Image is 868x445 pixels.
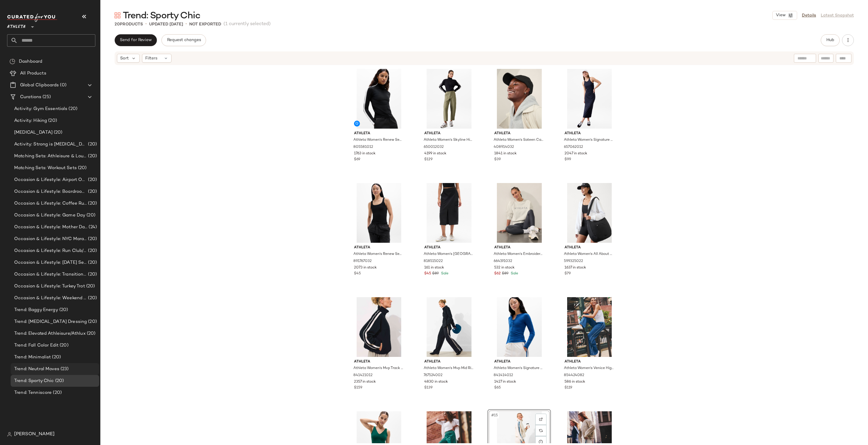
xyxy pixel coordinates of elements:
[353,366,403,371] span: Athleta Women's Mvp Track Jacket Black Size XXS
[185,21,187,28] span: •
[424,157,433,162] span: $129
[564,252,614,257] span: Athleta Women's All About Oversized Crossbody Hobo Bag Black One Size
[115,22,120,27] span: 20
[189,21,221,27] p: Not Exported
[494,366,544,371] span: Athleta Women's Signature Rib Long Sleeve Henley Top Maritime Size XXS
[14,354,51,361] span: Trend: Minimalist
[14,212,85,219] span: Occasion & Lifestyle: Game Day
[120,38,152,43] span: Send for Review
[353,259,372,264] span: 891767032
[14,307,58,313] span: Trend: Baggy Energy
[424,131,474,136] span: Athleta
[67,106,77,112] span: (20)
[490,183,549,243] img: cn56822518.jpg
[354,385,362,391] span: $159
[564,151,587,156] span: 2047 in stock
[353,252,403,257] span: Athleta Women's Renew Seamless Square Neck Tank Black Size S
[120,55,129,62] span: Sort
[424,259,443,264] span: 818515022
[564,245,614,250] span: Athleta
[349,69,409,129] img: cn60472657.jpg
[564,385,572,391] span: $119
[87,295,97,302] span: (20)
[354,271,361,276] span: $45
[494,252,544,257] span: Athleta Women's Embroidered Crew Sweatshirt Fog [PERSON_NAME] Size XS
[14,200,87,207] span: Occasion & Lifestyle: Coffee Run
[353,145,373,150] span: 805581012
[564,265,586,271] span: 1637 in stock
[87,271,97,278] span: (20)
[145,55,157,62] span: Filters
[420,297,479,357] img: cn60434829.jpg
[14,106,67,112] span: Activity: Gym Essentials
[494,385,501,391] span: $65
[424,379,448,385] span: 4830 in stock
[53,129,63,136] span: (20)
[87,247,97,254] span: (20)
[424,366,474,371] span: Athleta Women's Mvp Mid Rise Side Stripe Pant Black/Bone Petite Size XS
[145,21,147,28] span: •
[87,141,97,148] span: (20)
[167,38,201,43] span: Request changes
[424,271,431,276] span: $45
[502,271,508,276] span: $89
[7,20,25,31] span: Athleta
[353,373,373,378] span: 841421012
[564,373,584,378] span: 854424082
[19,58,42,65] span: Dashboard
[59,366,69,373] span: (23)
[564,131,614,136] span: Athleta
[539,429,543,432] img: svg%3e
[59,82,66,89] span: (0)
[490,297,549,357] img: cn60328678.jpg
[349,297,409,357] img: cn60434804.jpg
[560,69,619,129] img: cn59314331.jpg
[494,137,544,143] span: Athleta Women's Sateen Cap Black One Size
[564,271,571,276] span: $79
[85,283,95,290] span: (20)
[564,157,571,162] span: $99
[424,359,474,365] span: Athleta
[77,165,87,171] span: (20)
[494,359,544,365] span: Athleta
[349,183,409,243] img: cn59654842.jpg
[564,359,614,365] span: Athleta
[776,13,786,18] span: View
[14,259,87,266] span: Occasion & Lifestyle: [DATE] Self Care/Lounge
[7,432,12,437] img: svg%3e
[494,271,501,276] span: $62
[9,59,15,64] img: svg%3e
[87,200,97,207] span: (20)
[354,157,360,162] span: $69
[47,117,57,124] span: (20)
[115,21,143,27] div: Products
[494,145,514,150] span: 408914032
[14,271,87,278] span: Occasion & Lifestyle: Transitional Styles
[54,378,64,384] span: (20)
[85,212,95,219] span: (20)
[14,378,54,384] span: Trend: Sporty Chic
[14,177,87,183] span: Occasion & Lifestyle: Airport Outfits
[424,151,446,156] span: 4199 in stock
[510,272,518,276] span: Sale
[87,236,97,242] span: (20)
[87,188,97,195] span: (20)
[494,131,544,136] span: Athleta
[14,366,59,373] span: Trend: Neutral Moves
[494,259,512,264] span: 664191032
[41,94,51,101] span: (25)
[424,145,444,150] span: 650012032
[424,252,474,257] span: Athleta Women's [GEOGRAPHIC_DATA] High Rise Cargo Skirt Black Size 8
[354,131,404,136] span: Athleta
[821,34,840,46] button: Hub
[560,297,619,357] img: cn60203939.jpg
[494,245,544,250] span: Athleta
[826,38,834,43] span: Hub
[564,379,585,385] span: 586 in stock
[772,11,797,20] button: View
[20,82,59,89] span: Global Clipboards
[424,373,443,378] span: 767524002
[14,236,87,242] span: Occasion & Lifestyle: NYC Marathon
[87,259,97,266] span: (20)
[14,188,87,195] span: Occasion & Lifestyle: Boardroom to Barre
